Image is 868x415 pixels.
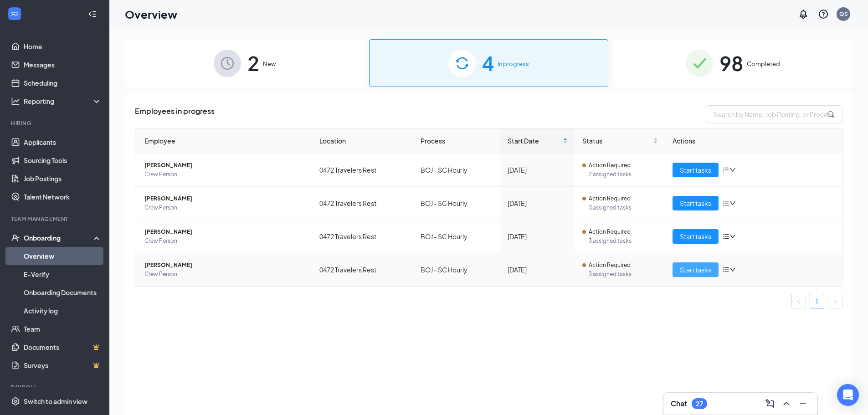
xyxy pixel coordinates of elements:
span: right [832,299,838,304]
span: Crew Person [144,203,305,212]
div: Team Management [11,215,100,223]
td: BOJ - SC Hourly [413,253,500,286]
input: Search by Name, Job Posting, or Process [706,105,842,123]
h1: Overview [125,6,177,22]
div: [DATE] [508,265,568,275]
button: Start tasks [673,262,719,277]
span: Action Required [589,261,631,270]
div: Hiring [11,119,100,127]
a: 1 [810,294,824,308]
svg: ComposeMessage [765,398,776,409]
div: Onboarding [24,233,94,242]
svg: QuestionInfo [818,9,829,20]
a: Sourcing Tools [24,151,102,169]
svg: UserCheck [11,233,20,242]
td: 0472 Travelers Rest [312,253,413,286]
span: Crew Person [144,270,305,279]
li: Previous Page [791,294,806,308]
div: Reporting [24,97,102,106]
span: bars [722,266,729,273]
td: 0472 Travelers Rest [312,154,413,187]
button: Start tasks [673,163,719,177]
a: E-Verify [24,265,102,283]
td: BOJ - SC Hourly [413,187,500,220]
svg: WorkstreamLogo [10,9,19,18]
span: down [729,167,736,173]
a: Overview [24,247,102,265]
svg: Settings [11,397,20,406]
span: Action Required [589,227,631,236]
button: left [791,294,806,308]
span: 2 [247,47,259,79]
td: 0472 Travelers Rest [312,220,413,253]
div: 27 [696,400,703,408]
span: Start Date [508,136,561,146]
span: Start tasks [680,265,711,275]
svg: ChevronUp [781,398,792,409]
div: Open Intercom Messenger [837,384,859,406]
span: bars [722,166,729,174]
a: Home [24,37,102,56]
a: SurveysCrown [24,356,102,374]
span: 3 assigned tasks [589,236,658,246]
span: Crew Person [144,170,305,179]
li: Next Page [828,294,842,308]
th: Location [312,128,413,154]
span: Action Required [589,194,631,203]
td: BOJ - SC Hourly [413,154,500,187]
span: Crew Person [144,236,305,246]
span: Action Required [589,161,631,170]
span: 98 [719,47,743,79]
a: Activity log [24,302,102,320]
span: Start tasks [680,198,711,208]
span: [PERSON_NAME] [144,194,305,203]
a: DocumentsCrown [24,338,102,356]
th: Actions [665,128,842,154]
a: Messages [24,56,102,74]
th: Process [413,128,500,154]
span: Status [582,136,651,146]
button: ChevronUp [779,396,794,411]
span: down [729,233,736,240]
svg: Analysis [11,97,20,106]
span: bars [722,233,729,240]
a: Talent Network [24,188,102,206]
td: 0472 Travelers Rest [312,187,413,220]
div: QS [839,10,848,18]
div: [DATE] [508,198,568,208]
a: Team [24,320,102,338]
span: Start tasks [680,165,711,175]
a: Applicants [24,133,102,151]
span: [PERSON_NAME] [144,161,305,170]
button: ComposeMessage [763,396,777,411]
span: bars [722,200,729,207]
svg: Collapse [88,10,97,19]
svg: Minimize [797,398,808,409]
button: Start tasks [673,196,719,210]
a: Onboarding Documents [24,283,102,302]
button: Start tasks [673,229,719,244]
span: 3 assigned tasks [589,270,658,279]
span: New [263,59,276,68]
span: 2 assigned tasks [589,170,658,179]
a: Scheduling [24,74,102,92]
span: Completed [747,59,780,68]
span: down [729,200,736,206]
span: 3 assigned tasks [589,203,658,212]
td: BOJ - SC Hourly [413,220,500,253]
span: left [796,299,801,304]
li: 1 [810,294,824,308]
span: down [729,266,736,273]
h3: Chat [671,399,687,409]
th: Status [575,128,665,154]
span: 4 [482,47,494,79]
a: Job Postings [24,169,102,188]
div: [DATE] [508,165,568,175]
span: [PERSON_NAME] [144,261,305,270]
div: Switch to admin view [24,397,87,406]
span: In progress [498,59,529,68]
span: [PERSON_NAME] [144,227,305,236]
button: right [828,294,842,308]
button: Minimize [796,396,810,411]
th: Employee [135,128,312,154]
